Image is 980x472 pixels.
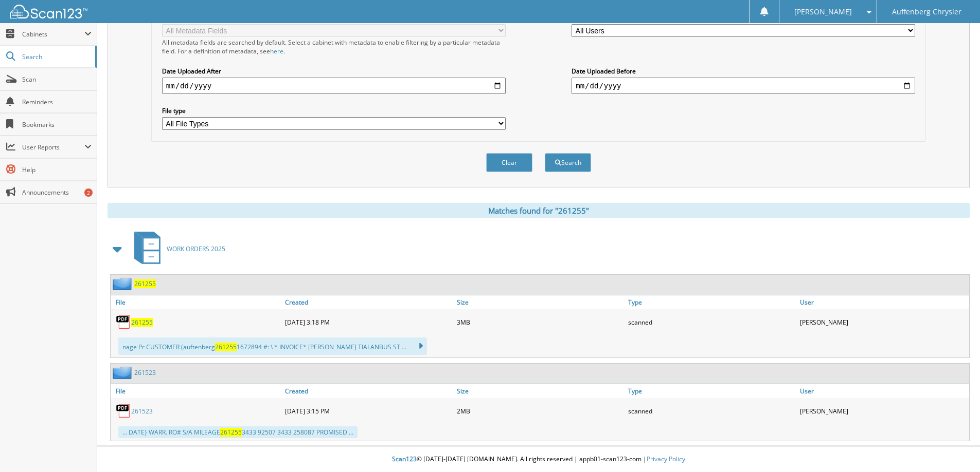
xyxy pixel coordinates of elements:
span: Help [22,165,92,174]
a: Created [282,384,454,398]
div: © [DATE]-[DATE] [DOMAIN_NAME]. All rights reserved | appb01-scan123-com | [97,447,980,472]
span: Bookmarks [22,120,92,129]
a: 261255 [134,279,156,288]
span: User Reports [22,143,84,152]
a: WORK ORDERS 2025 [128,229,225,269]
span: Search [22,52,90,61]
a: User [797,295,969,309]
div: [PERSON_NAME] [797,312,969,332]
a: File [111,384,282,398]
a: Type [626,384,797,398]
div: 2 [84,188,93,197]
div: [PERSON_NAME] [797,401,969,421]
img: scan123-logo-white.svg [10,5,87,18]
button: Clear [486,153,532,172]
a: here [270,47,283,55]
span: Auffenberg Chrysler [892,9,961,15]
a: Type [626,295,797,309]
span: 261255 [215,343,237,351]
div: scanned [626,401,797,421]
span: Scan123 [392,455,417,463]
span: Reminders [22,98,92,106]
div: [DATE] 3:15 PM [282,401,454,421]
input: end [572,78,915,94]
a: File [111,295,282,309]
a: User [797,384,969,398]
img: folder2.png [113,277,134,290]
img: PDF.png [116,314,131,330]
label: Date Uploaded Before [572,67,915,75]
span: Announcements [22,188,92,197]
a: 261523 [131,407,153,416]
a: Size [454,295,626,309]
span: Cabinets [22,30,84,39]
div: 3MB [454,312,626,332]
span: [PERSON_NAME] [794,9,852,15]
div: 2MB [454,401,626,421]
img: folder2.png [113,366,134,379]
label: File type [162,106,506,115]
span: Scan [22,75,92,84]
span: WORK ORDERS 2025 [167,244,225,253]
span: 261255 [220,428,242,437]
div: Matches found for "261255" [108,203,970,218]
div: [DATE] 3:18 PM [282,312,454,332]
button: Search [545,153,591,172]
a: 261523 [134,368,156,377]
img: PDF.png [116,403,131,419]
label: Date Uploaded After [162,67,506,75]
a: Privacy Policy [647,455,685,463]
a: 261255 [131,318,153,327]
div: ... DATE} WARR. RO# S/A MILEAGE 3433 92507 3433 258087 PROMISED ... [118,426,358,438]
a: Size [454,384,626,398]
div: nage Pr CUSTOMER (auftenberg 1672894 #: \ * INVOICE* [PERSON_NAME] TIALANBUS ST ... [118,337,427,355]
input: start [162,78,506,94]
div: All metadata fields are searched by default. Select a cabinet with metadata to enable filtering b... [162,38,506,55]
div: scanned [626,312,797,332]
a: Created [282,295,454,309]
